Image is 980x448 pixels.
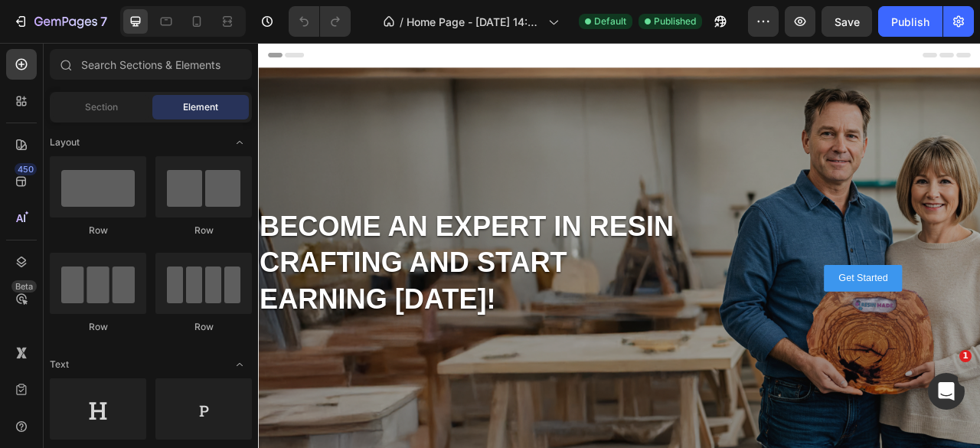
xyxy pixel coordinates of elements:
[959,350,972,362] span: 1
[407,14,542,30] span: Home Page - [DATE] 14:56:50
[183,100,218,114] span: Element
[155,224,252,237] div: Row
[400,14,403,30] span: /
[100,12,107,31] p: 7
[155,320,252,334] div: Row
[878,6,942,37] button: Publish
[227,130,252,155] span: Toggle open
[891,14,929,30] div: Publish
[50,49,252,80] input: Search Sections & Elements
[289,6,351,37] div: Undo/Redo
[11,280,37,293] div: Beta
[50,224,146,237] div: Row
[720,283,819,317] a: Get Started
[928,373,965,410] iframe: Intercom live chat
[654,15,696,28] span: Published
[258,43,980,448] iframe: Design area
[594,15,626,28] span: Default
[822,6,872,37] button: Save
[50,136,80,149] span: Layout
[50,358,69,371] span: Text
[835,15,860,28] span: Save
[85,100,118,114] span: Section
[6,6,114,37] button: 7
[738,289,801,311] p: Get Started
[15,163,37,175] div: 450
[50,320,146,334] div: Row
[227,352,252,377] span: Toggle open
